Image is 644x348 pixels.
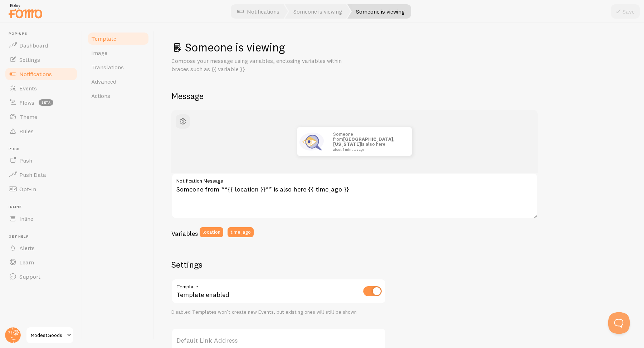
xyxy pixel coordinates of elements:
[39,99,53,106] span: beta
[9,31,78,36] span: Pop-ups
[4,255,78,269] a: Learn
[171,229,198,238] h3: Variables
[19,113,37,120] span: Theme
[4,53,78,67] a: Settings
[4,241,78,255] a: Alerts
[8,2,43,20] img: fomo-relay-logo-orange.svg
[19,42,48,49] span: Dashboard
[9,205,78,209] span: Inline
[19,128,34,135] span: Rules
[26,327,74,344] a: ModestGoods
[19,215,33,222] span: Inline
[333,136,395,147] strong: [GEOGRAPHIC_DATA], [US_STATE]
[91,78,116,85] span: Advanced
[4,67,78,81] a: Notifications
[87,74,150,89] a: Advanced
[333,148,402,151] small: about 4 minutes ago
[4,95,78,110] a: Flows beta
[91,49,107,56] span: Image
[19,273,40,280] span: Support
[19,244,35,252] span: Alerts
[19,157,32,164] span: Push
[4,81,78,95] a: Events
[171,40,627,55] h1: Someone is viewing
[9,234,78,239] span: Get Help
[171,173,538,185] label: Notification Message
[87,60,150,74] a: Translations
[4,269,78,284] a: Support
[91,92,110,99] span: Actions
[171,279,386,305] div: Template enabled
[4,124,78,138] a: Rules
[19,99,34,106] span: Flows
[608,312,630,334] iframe: Help Scout Beacon - Open
[87,89,150,103] a: Actions
[4,168,78,182] a: Push Data
[4,153,78,168] a: Push
[4,110,78,124] a: Theme
[31,331,65,339] span: ModestGoods
[171,309,386,315] div: Disabled Templates won't create new Events, but existing ones will still be shown
[333,131,405,151] p: Someone from is also here
[297,127,326,156] img: Fomo
[19,259,34,266] span: Learn
[19,185,36,193] span: Opt-In
[4,38,78,53] a: Dashboard
[19,56,40,63] span: Settings
[87,46,150,60] a: Image
[91,64,124,71] span: Translations
[19,70,52,78] span: Notifications
[91,35,116,42] span: Template
[200,227,223,237] button: location
[87,31,150,46] a: Template
[171,259,386,270] h2: Settings
[4,182,78,196] a: Opt-In
[228,227,254,237] button: time_ago
[4,212,78,226] a: Inline
[9,147,78,151] span: Push
[171,90,627,101] h2: Message
[171,57,343,73] p: Compose your message using variables, enclosing variables within braces such as {{ variable }}
[19,85,37,92] span: Events
[19,171,46,178] span: Push Data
